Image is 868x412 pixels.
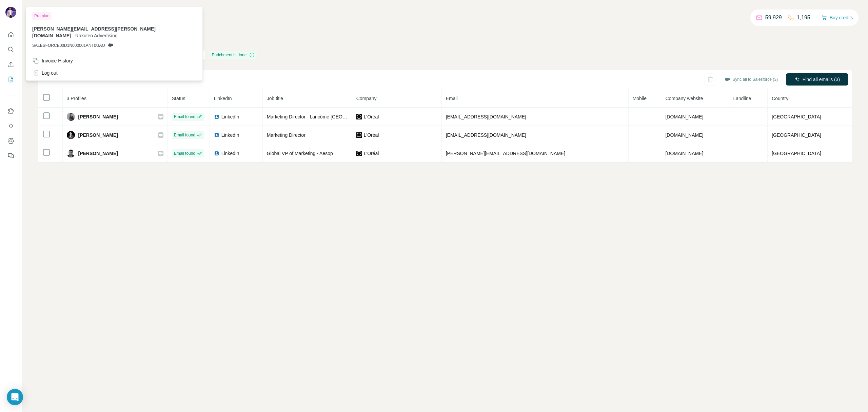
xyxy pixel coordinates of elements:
img: company-logo [356,151,362,156]
button: Buy credits [822,13,853,22]
span: Rakuten Advertising [75,33,118,38]
span: LinkedIn [214,96,232,101]
span: Find all emails (3) [803,76,840,83]
span: LinkedIn [221,113,239,120]
span: L'Oréal [364,132,379,138]
img: Avatar [67,113,75,121]
span: [PERSON_NAME][EMAIL_ADDRESS][DOMAIN_NAME] [446,151,565,156]
span: [DOMAIN_NAME] [665,114,703,119]
img: Avatar [5,7,16,18]
span: Email found [174,132,195,138]
span: Marketing Director - Lancôme [GEOGRAPHIC_DATA] & [GEOGRAPHIC_DATA] [267,114,435,119]
span: [GEOGRAPHIC_DATA] [772,114,821,119]
button: Find all emails (3) [786,73,848,86]
span: Marketing Director [267,132,305,138]
span: . [73,33,74,38]
span: L'Oréal [364,150,379,157]
span: [EMAIL_ADDRESS][DOMAIN_NAME] [446,114,526,119]
span: Email found [174,150,195,156]
span: [GEOGRAPHIC_DATA] [772,151,821,156]
span: LinkedIn [221,132,239,138]
button: Feedback [5,150,16,162]
span: Job title [267,96,283,101]
div: Open Intercom Messenger [7,389,23,405]
button: Sync all to Salesforce (3) [720,74,783,85]
span: Email found [174,114,195,120]
div: Invoice History [32,57,73,64]
img: LinkedIn logo [214,114,219,119]
span: 3 Profiles [67,96,86,101]
button: Quick start [5,29,16,41]
p: 59,929 [765,14,782,22]
span: [PERSON_NAME] [78,132,118,138]
button: Enrich CSV [5,58,16,71]
button: Use Surfe on LinkedIn [5,105,16,117]
button: My lists [5,73,16,86]
span: [PERSON_NAME] [78,150,118,157]
img: Avatar [67,131,75,139]
span: L'Oréal [364,113,379,120]
span: Email [446,96,458,101]
span: SALESFORCE00D1N000001ANT0UAO [32,42,105,49]
span: Country [772,96,788,101]
button: Use Surfe API [5,120,16,132]
button: Dashboard [5,135,16,147]
img: company-logo [356,114,362,119]
span: Landline [733,96,751,101]
img: company-logo [356,132,362,138]
img: LinkedIn logo [214,151,219,156]
span: [PERSON_NAME][EMAIL_ADDRESS][PERSON_NAME][DOMAIN_NAME] [32,26,156,38]
span: [GEOGRAPHIC_DATA] [772,132,821,138]
span: [EMAIL_ADDRESS][DOMAIN_NAME] [446,132,526,138]
div: Log out [32,70,58,76]
div: Pro plan [32,12,52,20]
p: 1,195 [797,14,810,22]
span: [DOMAIN_NAME] [665,132,703,138]
img: LinkedIn logo [214,132,219,138]
span: Global VP of Marketing - Aesop [267,151,333,156]
span: Mobile [633,96,647,101]
span: Company [356,96,377,101]
span: [DOMAIN_NAME] [665,151,703,156]
img: Avatar [67,149,75,157]
span: [PERSON_NAME] [78,113,118,120]
span: Company website [665,96,703,101]
div: Enrichment is done [210,51,257,59]
button: Search [5,43,16,56]
span: Status [172,96,185,101]
span: LinkedIn [221,150,239,157]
